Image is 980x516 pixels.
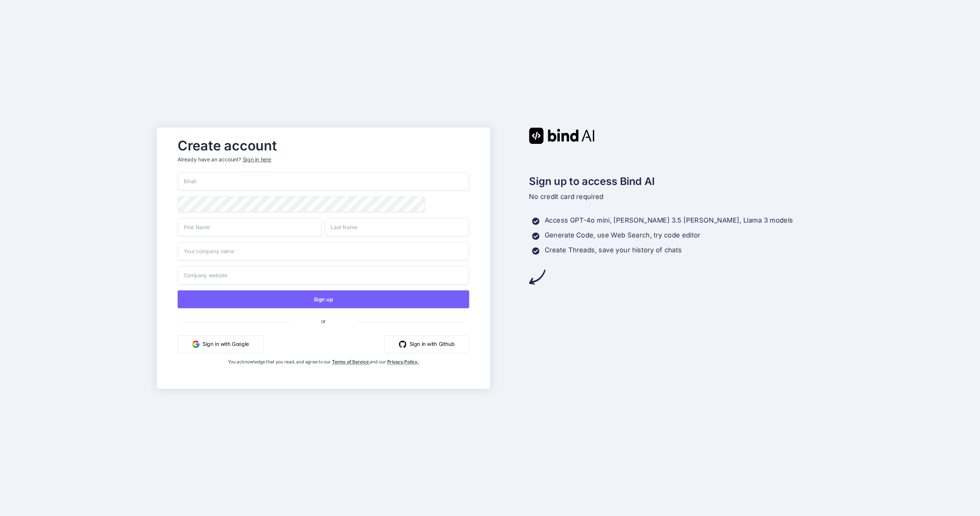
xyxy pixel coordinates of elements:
[178,290,469,308] button: Sign up
[545,245,682,255] p: Create Threads, save your history of chats
[387,359,419,365] a: Privacy Policy.
[178,172,469,190] input: Email
[545,230,700,241] p: Generate Code, use Web Search, try code editor
[291,312,356,330] span: or
[178,218,322,236] input: First Name
[226,359,420,383] div: You acknowledge that you read, and agree to our and our
[178,242,469,260] input: Your company name
[385,335,469,353] button: Sign in with Github
[243,156,271,163] div: Sign in here
[529,192,823,202] p: No credit card required
[178,266,469,284] input: Company website
[529,268,545,285] img: arrow
[545,215,793,226] p: Access GPT-4o mini, [PERSON_NAME] 3.5 [PERSON_NAME], Llama 3 models
[332,359,370,365] a: Terms of Service
[178,156,469,163] p: Already have an account?
[178,335,263,353] button: Sign in with Google
[399,340,406,348] img: github
[529,127,595,143] img: Bind AI logo
[178,139,469,151] h2: Create account
[192,340,199,348] img: google
[325,218,469,236] input: Last Name
[529,174,823,189] h2: Sign up to access Bind AI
